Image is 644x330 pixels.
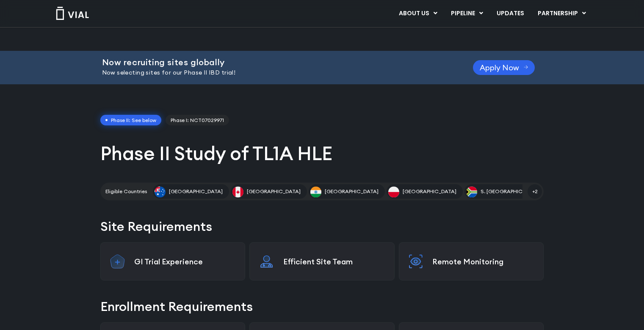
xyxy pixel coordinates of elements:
[528,184,542,199] span: +2
[325,188,379,195] span: [GEOGRAPHIC_DATA]
[100,297,544,316] h2: Enrollment Requirements
[155,186,166,197] img: Australia
[166,115,229,126] a: Phase I: NCT07029971
[432,257,535,266] p: Remote Monitoring
[392,6,444,21] a: ABOUT USMenu Toggle
[134,257,237,266] p: GI Trial Experience
[388,186,399,197] img: Poland
[232,186,243,197] img: Canada
[444,6,489,21] a: PIPELINEMenu Toggle
[55,7,89,20] img: Vial Logo
[247,188,301,195] span: [GEOGRAPHIC_DATA]
[100,141,544,166] h1: Phase II Study of TL1A HLE
[403,188,456,195] span: [GEOGRAPHIC_DATA]
[481,188,540,195] span: S. [GEOGRAPHIC_DATA]
[466,186,477,197] img: S. Africa
[102,68,452,78] p: Now selecting sites for our Phase II IBD trial!
[105,188,147,195] h2: Eligible Countries
[480,64,519,71] span: Apply Now
[100,115,161,126] span: Phase II: See below
[100,217,544,236] h2: Site Requirements
[310,186,321,197] img: India
[283,257,386,266] p: Efficient Site Team
[102,58,452,67] h2: Now recruiting sites globally
[473,60,535,75] a: Apply Now
[490,6,531,21] a: UPDATES
[169,188,223,195] span: [GEOGRAPHIC_DATA]
[531,6,593,21] a: PARTNERSHIPMenu Toggle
